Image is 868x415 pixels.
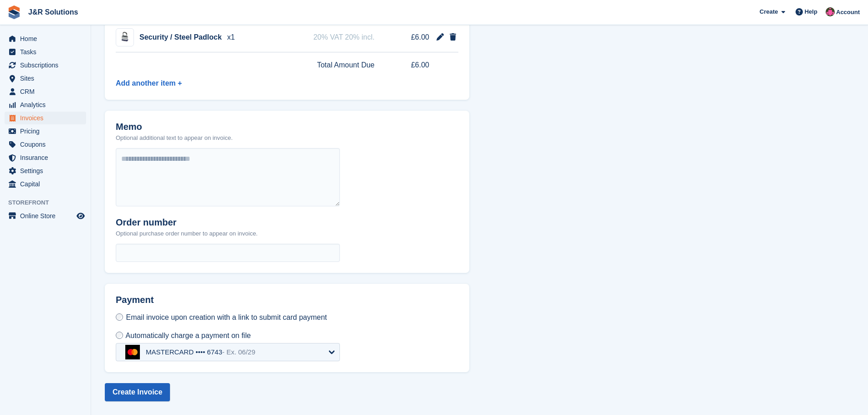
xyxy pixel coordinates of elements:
[20,46,75,58] span: Tasks
[116,217,257,228] h2: Order number
[20,59,75,72] span: Subscriptions
[20,164,75,177] span: Settings
[8,198,91,207] span: Storefront
[395,60,429,71] span: £6.00
[5,178,86,190] a: menu
[20,32,75,45] span: Home
[139,32,222,43] span: Security / Steel Padlock
[105,383,170,401] button: Create Invoice
[20,72,75,85] span: Sites
[116,133,233,143] p: Optional additional text to appear on invoice.
[20,151,75,164] span: Insurance
[317,60,375,71] span: Total Amount Due
[126,332,251,339] span: Automatically charge a payment on file
[20,210,75,222] span: Online Store
[146,348,255,356] div: MASTERCARD •••• 6743
[826,7,835,16] img: Julie Morgan
[126,313,327,321] span: Email invoice upon creation with a link to submit card payment
[25,5,82,20] a: J&R Solutions
[5,138,86,151] a: menu
[5,164,86,177] a: menu
[116,79,182,87] a: Add another item +
[5,85,86,98] a: menu
[116,295,340,313] h2: Payment
[5,59,86,72] a: menu
[836,8,860,17] span: Account
[5,210,86,222] a: menu
[116,122,233,132] h2: Memo
[116,229,257,238] p: Optional purchase order number to appear on invoice.
[805,7,817,16] span: Help
[5,112,86,124] a: menu
[20,125,75,138] span: Pricing
[222,348,256,356] span: - Ex. 06/29
[395,32,429,43] span: £6.00
[20,178,75,190] span: Capital
[125,345,140,359] img: mastercard-a07748ee4cc84171796510105f4fa67e3d10aacf8b92b2c182d96136c942126d.svg
[5,46,86,58] a: menu
[5,151,86,164] a: menu
[20,85,75,98] span: CRM
[20,98,75,111] span: Analytics
[75,210,86,221] a: Preview store
[5,32,86,45] a: menu
[227,32,235,43] span: x1
[7,5,21,19] img: stora-icon-8386f47178a22dfd0bd8f6a31ec36ba5ce8667c1dd55bd0f319d3a0aa187defe.svg
[116,332,123,339] input: Automatically charge a payment on file
[5,98,86,111] a: menu
[116,31,134,43] img: Laminated%20Steel%2040mm%20keyed%20padlock.jpg
[760,7,778,16] span: Create
[313,32,375,43] span: 20% VAT 20% incl.
[20,138,75,151] span: Coupons
[116,313,123,321] input: Email invoice upon creation with a link to submit card payment
[20,112,75,124] span: Invoices
[5,72,86,85] a: menu
[5,125,86,138] a: menu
